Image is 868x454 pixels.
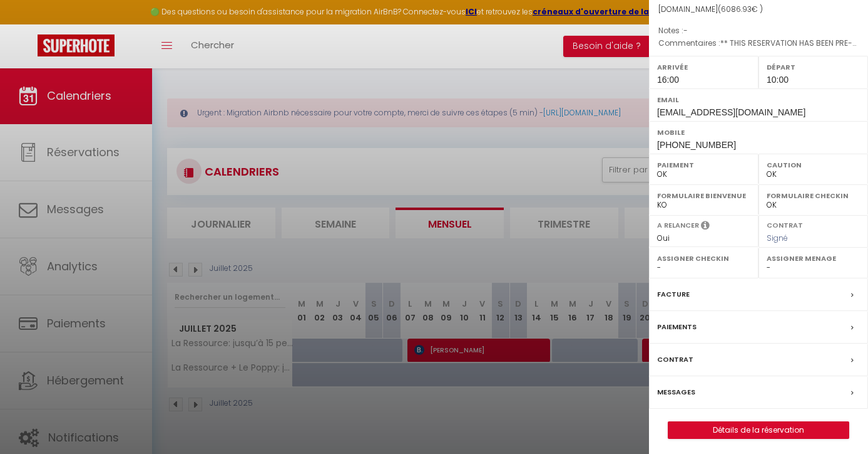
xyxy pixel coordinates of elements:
a: Détails de la réservation [668,422,849,438]
label: Mobile [657,126,860,139]
span: 10:00 [767,75,789,85]
label: Assigner Checkin [657,252,750,265]
label: Formulaire Checkin [767,189,860,202]
label: Départ [767,61,860,73]
i: Sélectionner OUI si vous souhaiter envoyer les séquences de messages post-checkout [701,220,710,234]
label: Messages [657,386,695,399]
label: Paiements [657,320,697,334]
span: 6086.93 [721,4,752,14]
div: [DOMAIN_NAME] [658,4,859,16]
span: 16:00 [657,75,679,85]
span: - [683,25,688,36]
p: Commentaires : [658,37,859,50]
label: A relancer [657,220,699,231]
button: Détails de la réservation [668,421,849,439]
label: Formulaire Bienvenue [657,189,750,202]
span: Signé [767,233,788,243]
label: Assigner Menage [767,252,860,265]
label: Email [657,93,860,106]
p: Notes : [658,24,859,37]
span: [PHONE_NUMBER] [657,140,736,150]
label: Arrivée [657,61,750,73]
span: [EMAIL_ADDRESS][DOMAIN_NAME] [657,107,805,117]
button: Ouvrir le widget de chat LiveChat [10,5,48,43]
label: Caution [767,159,860,171]
label: Paiement [657,159,750,171]
label: Facture [657,288,690,301]
span: ( € ) [718,4,763,14]
label: Contrat [767,220,803,228]
label: Contrat [657,353,693,366]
